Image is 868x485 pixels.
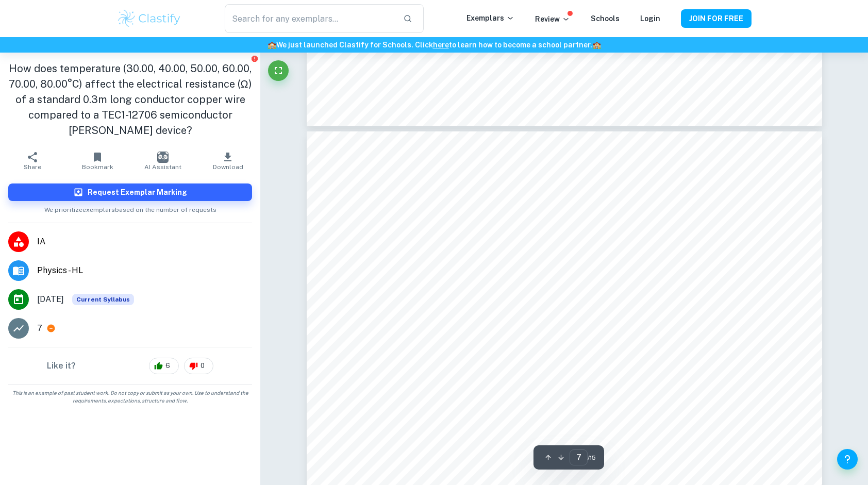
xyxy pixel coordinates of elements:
button: AI Assistant [130,146,195,175]
img: Clastify logo [116,8,182,29]
a: Schools [591,14,620,23]
div: 0 [184,358,213,374]
button: Request Exemplar Marking [8,183,252,201]
button: Report issue [251,55,258,62]
span: Bookmark [82,163,113,171]
input: Search for any exemplars... [225,4,395,33]
span: 0 [195,361,210,371]
span: 🏫 [268,41,276,49]
span: This is an example of past student work. Do not copy or submit as your own. Use to understand the... [4,389,256,405]
span: AI Assistant [144,163,181,171]
a: here [433,41,449,49]
p: Exemplars [466,12,514,24]
p: 7 [37,322,42,335]
button: Fullscreen [268,60,289,81]
button: Bookmark [65,146,130,175]
h6: We just launched Clastify for Schools. Click to learn how to become a school partner. [2,39,866,51]
a: Login [640,14,660,23]
p: Review [535,13,570,25]
button: Download [195,146,260,175]
button: Help and Feedback [837,449,858,470]
span: We prioritize exemplars based on the number of requests [44,201,216,214]
div: This exemplar is based on the current syllabus. Feel free to refer to it for inspiration/ideas wh... [72,294,134,305]
h6: Request Exemplar Marking [88,187,187,198]
span: Download [213,163,243,171]
h6: Like it? [47,360,76,372]
span: [DATE] [37,293,64,306]
span: 🏫 [592,41,601,49]
span: Current Syllabus [72,294,134,305]
span: IA [37,236,252,248]
h1: How does temperature (30.00, 40.00, 50.00, 60.00, 70.00, 80.00°C) affect the electrical resistanc... [8,61,252,138]
button: JOIN FOR FREE [681,9,752,28]
span: / 15 [588,453,596,462]
span: 6 [160,361,176,371]
span: Share [24,163,41,171]
span: Physics - HL [37,264,252,277]
img: AI Assistant [157,152,169,163]
div: 6 [149,358,179,374]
